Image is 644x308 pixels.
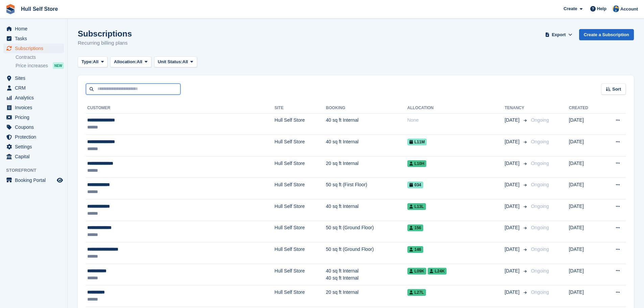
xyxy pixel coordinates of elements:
[3,152,64,161] a: menu
[15,175,55,185] span: Booking Portal
[569,264,602,285] td: [DATE]
[93,58,99,65] span: All
[275,285,326,307] td: Hull Self Store
[326,135,407,157] td: 40 sq ft Internal
[16,54,64,61] a: Contracts
[569,199,602,221] td: [DATE]
[326,264,407,285] td: 40 sq ft Internal 40 sq ft Internal
[16,62,64,69] a: Price increases NEW
[137,58,142,65] span: All
[569,178,602,199] td: [DATE]
[407,139,427,145] span: L11M
[531,246,549,252] span: Ongoing
[505,103,528,114] th: Tenancy
[275,199,326,221] td: Hull Self Store
[81,58,93,65] span: Type:
[3,142,64,151] a: menu
[505,181,521,188] span: [DATE]
[505,203,521,210] span: [DATE]
[18,3,61,15] a: Hull Self Store
[326,113,407,135] td: 40 sq ft Internal
[275,135,326,157] td: Hull Self Store
[569,135,602,157] td: [DATE]
[15,113,55,122] span: Pricing
[3,103,64,112] a: menu
[275,113,326,135] td: Hull Self Store
[15,152,55,161] span: Capital
[15,44,55,53] span: Subscriptions
[78,39,132,47] p: Recurring billing plans
[15,103,55,112] span: Invoices
[531,225,549,230] span: Ongoing
[78,56,108,68] button: Type: All
[407,268,426,275] span: L09K
[154,56,197,68] button: Unit Status: All
[544,29,574,40] button: Export
[597,5,606,12] span: Help
[78,29,132,38] h1: Subscriptions
[15,73,55,83] span: Sites
[275,178,326,199] td: Hull Self Store
[428,268,447,275] span: L24K
[56,176,64,184] a: Preview store
[275,264,326,285] td: Hull Self Store
[275,156,326,178] td: Hull Self Store
[3,24,64,33] a: menu
[110,56,151,68] button: Allocation: All
[3,44,64,53] a: menu
[15,24,55,33] span: Home
[569,285,602,307] td: [DATE]
[620,6,638,13] span: Account
[326,178,407,199] td: 50 sq ft (First Floor)
[569,113,602,135] td: [DATE]
[15,132,55,142] span: Protection
[326,242,407,264] td: 50 sq ft (Ground Floor)
[183,58,188,65] span: All
[505,224,521,231] span: [DATE]
[158,58,183,65] span: Unit Status:
[531,182,549,187] span: Ongoing
[53,62,64,69] div: NEW
[569,221,602,242] td: [DATE]
[407,203,426,210] span: L13L
[531,268,549,274] span: Ongoing
[15,122,55,132] span: Coupons
[505,289,521,296] span: [DATE]
[6,167,67,174] span: Storefront
[569,156,602,178] td: [DATE]
[3,175,64,185] a: menu
[407,224,423,231] span: 156
[3,93,64,102] a: menu
[579,29,634,40] a: Create a Subscription
[275,221,326,242] td: Hull Self Store
[552,31,566,38] span: Export
[612,86,621,93] span: Sort
[569,103,602,114] th: Created
[326,285,407,307] td: 20 sq ft Internal
[3,73,64,83] a: menu
[613,5,619,12] img: Hull Self Store
[505,267,521,275] span: [DATE]
[407,103,505,114] th: Allocation
[326,103,407,114] th: Booking
[407,117,505,124] div: None
[407,182,423,188] span: 034
[3,34,64,43] a: menu
[275,103,326,114] th: Site
[564,5,577,12] span: Create
[3,132,64,142] a: menu
[505,160,521,167] span: [DATE]
[5,4,16,14] img: stora-icon-8386f47178a22dfd0bd8f6a31ec36ba5ce8667c1dd55bd0f319d3a0aa187defe.svg
[569,242,602,264] td: [DATE]
[15,34,55,43] span: Tasks
[531,289,549,295] span: Ongoing
[407,160,426,167] span: L10H
[275,242,326,264] td: Hull Self Store
[3,113,64,122] a: menu
[531,117,549,123] span: Ongoing
[407,246,423,253] span: 146
[326,156,407,178] td: 20 sq ft Internal
[326,221,407,242] td: 50 sq ft (Ground Floor)
[531,161,549,166] span: Ongoing
[16,63,48,69] span: Price increases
